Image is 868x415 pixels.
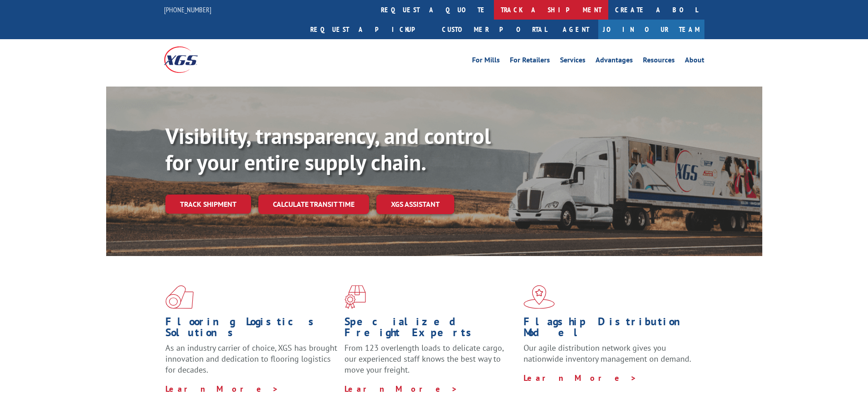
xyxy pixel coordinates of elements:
a: Resources [643,56,675,67]
h1: Flooring Logistics Solutions [165,316,338,343]
b: Visibility, transparency, and control for your entire supply chain. [165,122,491,176]
a: For Mills [472,56,500,67]
a: Learn More > [165,384,279,394]
h1: Flagship Distribution Model [524,316,696,343]
a: [PHONE_NUMBER] [164,5,211,14]
img: xgs-icon-total-supply-chain-intelligence-red [165,285,194,309]
a: For Retailers [510,56,550,67]
a: About [685,56,704,67]
img: xgs-icon-focused-on-flooring-red [344,285,366,309]
h1: Specialized Freight Experts [344,316,517,343]
span: Our agile distribution network gives you nationwide inventory management on demand. [524,343,691,364]
a: Learn More > [344,384,458,394]
a: Calculate transit time [258,195,369,214]
a: Customer Portal [435,20,554,39]
a: XGS ASSISTANT [376,195,454,214]
a: Join Our Team [598,20,704,39]
span: As an industry carrier of choice, XGS has brought innovation and dedication to flooring logistics... [165,343,337,375]
a: Services [560,56,586,67]
a: Request a pickup [303,20,435,39]
a: Learn More > [524,373,637,383]
a: Agent [554,20,598,39]
img: xgs-icon-flagship-distribution-model-red [524,285,555,309]
a: Advantages [596,56,633,67]
a: Track shipment [165,195,251,214]
p: From 123 overlength loads to delicate cargo, our experienced staff knows the best way to move you... [344,343,517,383]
